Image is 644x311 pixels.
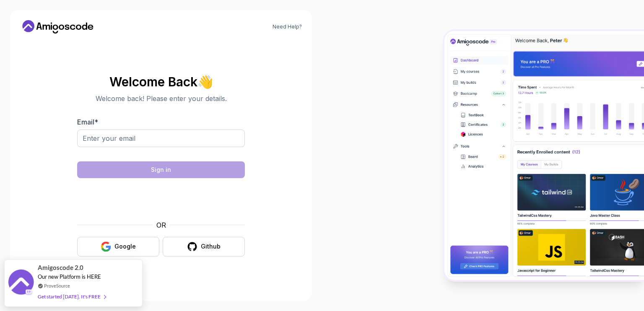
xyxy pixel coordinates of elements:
[77,118,98,126] label: Email *
[201,242,221,251] div: Github
[44,282,70,289] a: ProveSource
[163,237,245,257] button: Github
[151,166,171,174] div: Sign in
[273,23,302,30] a: Need Help?
[8,270,34,297] img: provesource social proof notification image
[77,93,245,104] p: Welcome back! Please enter your details.
[38,263,83,272] span: Amigoscode 2.0
[444,31,644,280] img: Amigoscode Dashboard
[156,220,166,230] p: OR
[77,161,245,178] button: Sign in
[38,292,106,301] div: Get started [DATE]. It's FREE
[197,75,213,88] span: 👋
[98,183,224,215] iframe: Widget contenant une case à cocher pour le défi de sécurité hCaptcha
[77,237,159,257] button: Google
[77,75,245,88] h2: Welcome Back
[114,242,136,251] div: Google
[20,20,96,34] a: Home link
[77,130,245,147] input: Enter your email
[38,273,101,280] span: Our new Platform is HERE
